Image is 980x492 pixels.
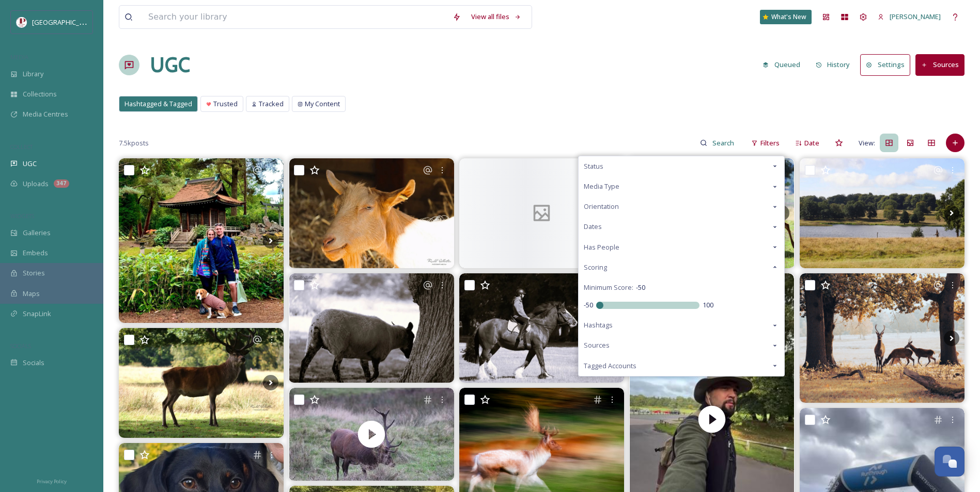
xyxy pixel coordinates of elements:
[707,133,741,153] input: Search
[811,55,861,75] a: History
[119,138,149,148] span: 7.5k posts
[935,447,965,477] button: Open Chat
[860,54,910,75] button: Settings
[804,138,819,148] span: Date
[143,6,447,28] input: Search your library
[289,158,454,268] img: Goat 🐐 #goatphotography #naturephotographer #naturephotography #farmphotography #tattonparkfarm #...
[23,248,48,258] span: Embeds
[119,158,284,323] img: 🏯 DAY 277🏯 of my happiness journal. Taking it back to a year ago today visiting Tatton Park. A lo...
[800,273,965,403] img: Red Deer rutting season is under way👀🦌 This morning I took an autumn walk around tattonpark to ex...
[305,99,340,109] span: My Content
[23,268,45,278] span: Stories
[37,478,67,485] span: Privacy Policy
[32,17,98,27] span: [GEOGRAPHIC_DATA]
[584,242,619,252] span: Has People
[23,228,51,238] span: Galleries
[584,182,619,191] span: Media Type
[584,320,613,330] span: Hashtags
[10,342,31,350] span: SOCIALS
[760,138,780,148] span: Filters
[584,361,636,371] span: Tagged Accounts
[757,55,805,75] button: Queued
[636,283,645,292] span: -50
[873,7,946,27] a: [PERSON_NAME]
[10,212,34,220] span: WIDGETS
[23,289,40,299] span: Maps
[23,159,37,169] span: UGC
[584,340,610,350] span: Sources
[466,7,526,27] a: View all files
[584,263,607,272] span: Scoring
[259,99,284,109] span: Tracked
[10,143,33,151] span: COLLECT
[584,202,619,211] span: Orientation
[703,300,713,310] span: 100
[119,328,284,438] img: Stags 🦌 tattonpark #stags #stag #tattonpark #stagphotography #stagphotographer #naturephotographe...
[584,161,603,171] span: Status
[915,54,965,75] button: Sources
[23,69,43,79] span: Library
[54,179,69,188] div: 347
[289,388,454,480] img: thumbnail
[23,109,68,119] span: Media Centres
[811,55,855,75] button: History
[289,388,454,480] video: Now, this is the real sound of autumn. This Red Deer Stag trying to collect as much grass on his ...
[584,300,593,310] span: -50
[584,283,633,292] span: Minimum Score:
[760,10,812,24] a: What's New
[23,309,51,319] span: SnapLink
[125,99,192,109] span: Hashtagged & Tagged
[213,99,238,109] span: Trusted
[584,222,602,232] span: Dates
[17,17,27,27] img: download%20(5).png
[890,12,941,21] span: [PERSON_NAME]
[289,273,454,383] img: Sheep 🐑 tattonpark #photography #photographer #naturephotographer #naturephotography #sheep #Tatt...
[800,158,965,268] img: Tatton Park 🌳 📸 tattonpark #tattonpark #Knutsford #Cheshire #naturephotographer #naturephotograph...
[37,474,67,487] a: Privacy Policy
[150,50,190,80] a: UGC
[23,358,44,368] span: Socials
[860,54,915,75] a: Settings
[23,89,57,99] span: Collections
[757,55,811,75] a: Queued
[459,273,624,383] img: Horse & Rider 🐎 tattonpark tattonparkfarm #tattonpark #tattonparkfarm #horsephotography #horsepho...
[23,179,49,189] span: Uploads
[859,138,875,148] span: View:
[10,53,28,61] span: MEDIA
